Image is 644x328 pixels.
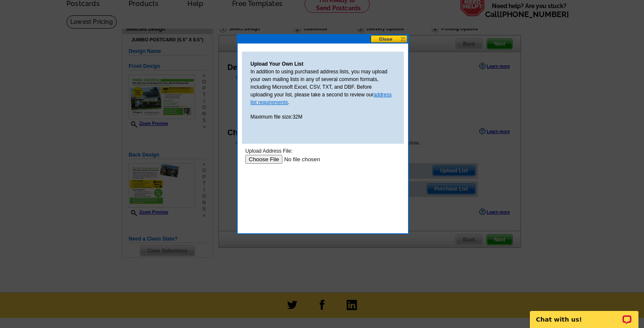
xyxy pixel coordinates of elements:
strong: Upload Your Own List [250,61,303,67]
span: 32M [293,114,302,120]
div: Upload Address File: [3,3,158,11]
p: In addition to using purchased address lists, you may upload your own mailing lists in any of sev... [250,68,395,106]
iframe: LiveChat chat widget [524,301,644,328]
p: Maximum file size: [250,113,395,121]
